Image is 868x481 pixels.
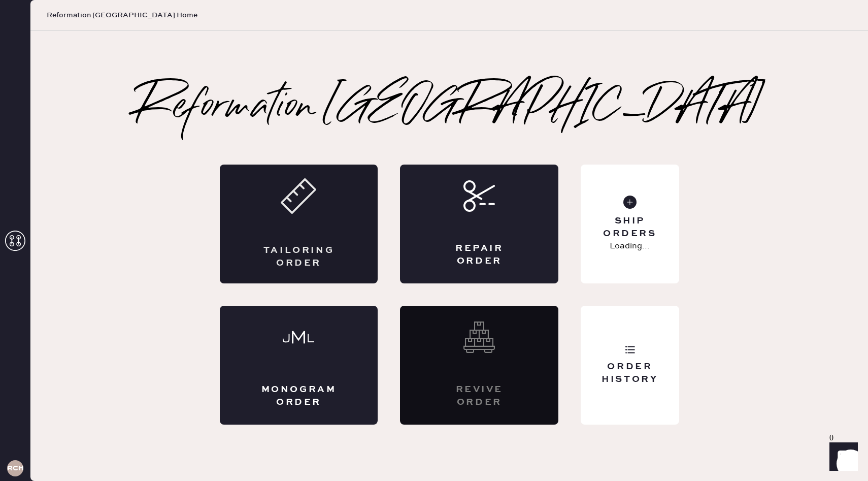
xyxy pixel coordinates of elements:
h3: RCHA [7,465,23,472]
iframe: Front Chat [820,435,863,479]
p: Loading... [610,240,650,252]
div: Monogram Order [260,383,338,409]
div: Order History [589,361,671,386]
div: Tailoring Order [260,244,338,270]
div: Interested? Contact us at care@hemster.co [400,306,558,425]
div: Revive order [441,383,518,409]
h2: Reformation [GEOGRAPHIC_DATA] [136,87,763,128]
span: Reformation [GEOGRAPHIC_DATA] Home [47,10,197,20]
div: Ship Orders [589,215,671,240]
div: Repair Order [441,242,518,268]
